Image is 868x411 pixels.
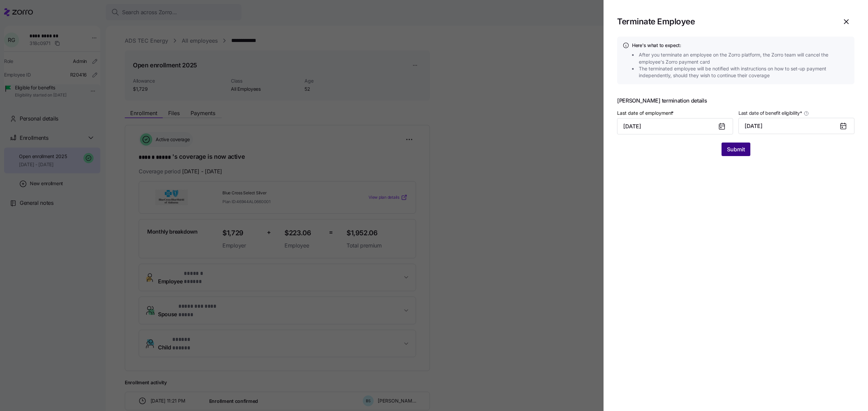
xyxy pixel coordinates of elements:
span: Submit [727,145,745,153]
label: Last date of employment [617,109,675,117]
span: The terminated employee will be notified with instructions on how to set-up payment independently... [639,65,851,79]
span: After you terminate an employee on the Zorro platform, the Zorro team will cancel the employee's ... [639,51,851,65]
input: MM/DD/YYYY [617,118,733,134]
span: Last date of benefit eligibility * [738,110,802,116]
h4: Here's what to expect: [632,42,849,49]
button: Submit [722,143,750,156]
h1: Terminate Employee [617,16,833,27]
span: [PERSON_NAME] termination details [617,98,854,103]
button: [DATE] [738,118,854,134]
